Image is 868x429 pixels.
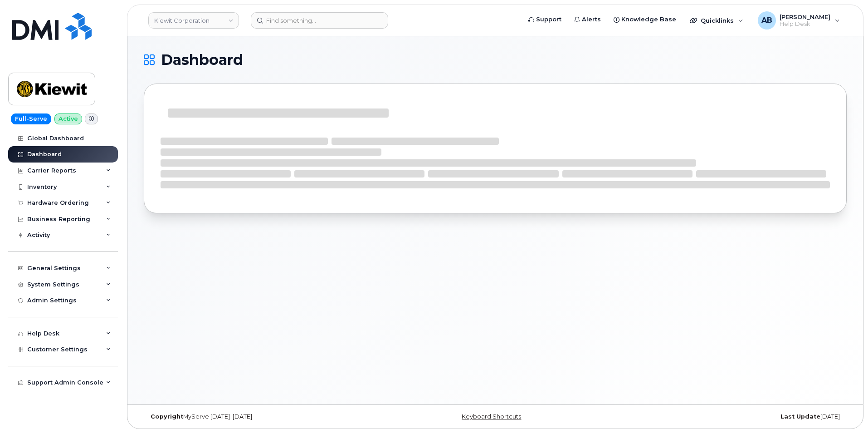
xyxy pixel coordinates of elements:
a: Keyboard Shortcuts [462,413,521,420]
div: [DATE] [612,413,847,420]
strong: Copyright [151,413,183,420]
strong: Last Update [780,413,820,420]
span: Dashboard [161,53,243,67]
div: MyServe [DATE]–[DATE] [144,413,378,420]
